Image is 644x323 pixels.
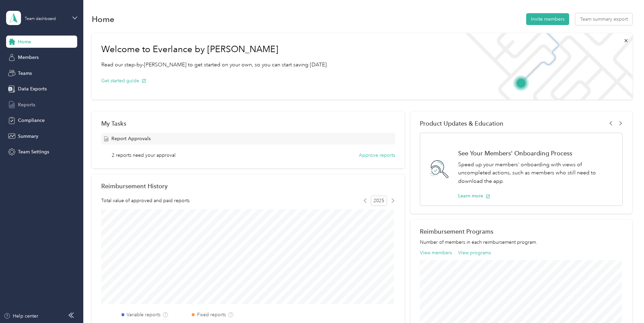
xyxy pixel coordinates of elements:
span: Data Exports [18,85,47,92]
button: Team summary export [575,13,632,25]
button: Invite members [526,13,569,25]
span: Reports [18,101,35,108]
iframe: Everlance-gr Chat Button Frame [606,285,644,323]
span: Teams [18,70,32,77]
h1: See Your Members' Onboarding Process [458,150,615,157]
button: Learn more [458,192,490,199]
h1: Home [92,16,114,23]
span: Compliance [18,117,45,124]
button: Help center [4,313,38,320]
span: 2025 [371,196,387,206]
button: View programs [458,249,491,256]
span: Members [18,54,39,61]
label: Variable reports [127,311,160,318]
span: 2 reports need your approval [112,152,175,159]
h2: Reimbursement Programs [420,228,623,235]
div: Team dashboard [25,17,56,21]
p: Speed up your members' onboarding with views of uncompleted actions, such as members who still ne... [458,160,615,186]
p: Read our step-by-[PERSON_NAME] to get started on your own, so you can start saving [DATE]. [101,61,328,69]
span: Summary [18,133,38,140]
label: Fixed reports [197,311,226,318]
span: Team Settings [18,148,49,155]
button: Get started guide [101,77,146,84]
span: Home [18,38,31,45]
img: Welcome to everlance [458,33,632,100]
div: My Tasks [101,120,395,127]
h2: Reimbursement History [101,182,168,190]
span: Total value of approved and paid reports [101,197,190,204]
button: Approve reports [359,152,395,159]
span: Product Updates & Education [420,120,503,127]
h1: Welcome to Everlance by [PERSON_NAME] [101,44,328,55]
button: View members [420,249,452,256]
p: Number of members in each reimbursement program. [420,239,623,246]
span: Report Approvals [111,135,151,142]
